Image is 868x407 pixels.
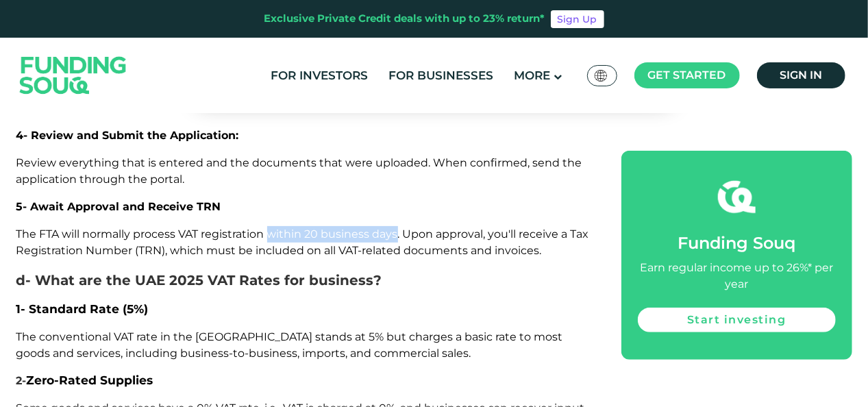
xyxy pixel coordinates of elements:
a: Sign in [757,62,845,88]
span: 5- Await Approval and Receive TRN [16,200,221,213]
span: 4- Review and Submit the Application: [16,129,239,142]
a: Start investing [638,308,835,332]
div: Earn regular income up to 26%* per year [638,260,835,293]
span: Review everything that is entered and the documents that were uploaded. When confirmed, send the ... [16,156,582,186]
span: Funding Souq [678,233,795,253]
img: Logo [6,40,140,110]
img: SA Flag [595,70,607,82]
h3: d- What are the UAE 2025 VAT Rates for business? [16,270,591,291]
span: The conventional VAT rate in the [GEOGRAPHIC_DATA] stands at 5% but charges a basic rate to most ... [16,330,563,360]
span: 2 [16,374,23,387]
span: 1- Standard Rate (5%) [16,301,149,316]
img: fsicon [718,178,756,216]
span: - [23,374,27,387]
span: Sign in [780,69,822,82]
div: Exclusive Private Credit deals with up to 23% return* [264,11,545,27]
a: For Businesses [385,64,497,87]
span: Get started [648,69,726,82]
a: Sign Up [551,10,604,28]
a: For Investors [267,64,371,87]
span: The FTA will normally process VAT registration within 20 business days. Upon approval, you'll rec... [16,227,589,257]
span: More [514,69,550,82]
span: Zero-Rated Supplies [27,373,153,387]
